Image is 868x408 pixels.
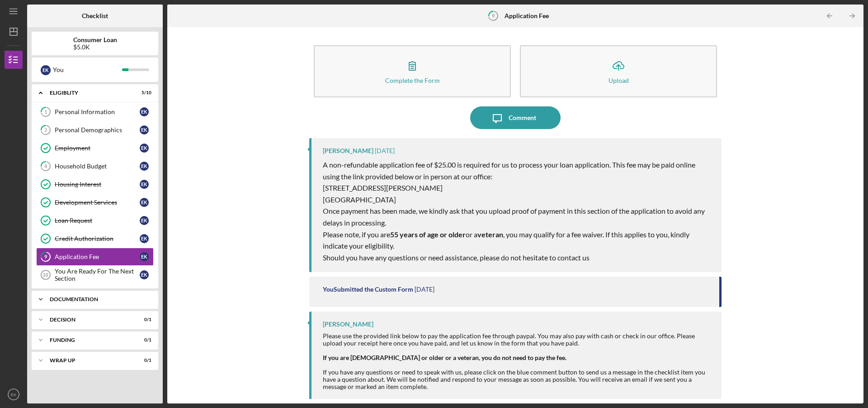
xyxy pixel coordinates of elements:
[140,162,149,171] div: E K
[385,77,440,84] div: Complete the Form
[50,317,129,322] div: Decision
[135,358,151,363] div: 0 / 1
[375,147,395,154] time: 2025-08-28 17:22
[73,43,117,51] div: $5.0K
[55,181,140,188] div: Housing Interest
[323,253,590,262] span: Should you have any questions or need assistance, please do not hesitate to contact us
[55,217,140,224] div: Loan Request
[44,163,47,169] tspan: 4
[323,321,373,328] div: [PERSON_NAME]
[492,13,495,19] tspan: 9
[50,337,129,343] div: Funding
[42,272,48,278] tspan: 10
[36,175,154,193] a: Housing InterestEK
[323,354,566,361] strong: If you are [DEMOGRAPHIC_DATA] or older or a veteran, you do not need to pay the fee.
[314,45,511,97] button: Complete the Form
[477,230,503,239] span: veteran
[323,332,712,347] div: Please use the provided link below to pay the application fee through paypal. You may also pay wi...
[135,90,151,96] div: 5 / 10
[323,183,443,204] span: [STREET_ADDRESS][PERSON_NAME] [GEOGRAPHIC_DATA]
[505,12,549,19] b: Application Fee
[36,139,154,157] a: EmploymentEK
[55,253,140,260] div: Application Fee
[140,144,149,153] div: E K
[82,12,108,19] b: Checklist
[135,317,151,322] div: 0 / 1
[55,163,140,170] div: Household Budget
[140,252,149,261] div: E K
[36,266,154,284] a: 10You Are Ready For The Next SectionEK
[44,109,47,115] tspan: 1
[5,385,23,403] button: EK
[55,235,140,242] div: Credit Authorization
[73,36,117,43] b: Consumer Loan
[470,106,561,129] button: Comment
[36,121,154,139] a: 2Personal DemographicsEK
[140,216,149,225] div: E K
[50,297,147,302] div: Documentation
[55,268,140,282] div: You Are Ready For The Next Section
[11,392,17,397] text: EK
[36,103,154,121] a: 1Personal InformationEK
[323,230,691,250] span: , you may qualify for a fee waiver. If this applies to you, kindly indicate your eligibility.
[140,125,149,134] div: E K
[41,65,51,75] div: E K
[55,144,140,152] div: Employment
[36,248,154,266] a: 9Application FeeEK
[520,45,717,97] button: Upload
[323,369,712,390] div: If you have any questions or need to speak with us, please click on the blue comment button to se...
[55,199,140,206] div: Development Services
[323,160,697,181] span: A non-refundable application fee of $25.00 is required for us to process your loan application. T...
[36,211,154,230] a: Loan RequestEK
[140,234,149,243] div: E K
[36,230,154,248] a: Credit AuthorizationEK
[50,90,129,96] div: Eligiblity
[323,147,373,154] div: [PERSON_NAME]
[50,358,129,363] div: Wrap up
[466,230,477,239] span: or a
[140,180,149,189] div: E K
[390,230,466,239] span: 55 years of age or older
[55,108,140,115] div: Personal Information
[44,254,47,260] tspan: 9
[53,62,122,77] div: You
[55,126,140,134] div: Personal Demographics
[609,77,629,84] div: Upload
[323,286,413,293] div: You Submitted the Custom Form
[323,230,390,239] span: Please note, if you are
[44,127,47,133] tspan: 2
[140,198,149,207] div: E K
[140,107,149,116] div: E K
[415,286,434,293] time: 2025-08-28 11:34
[140,270,149,279] div: E K
[36,193,154,211] a: Development ServicesEK
[36,157,154,175] a: 4Household BudgetEK
[135,337,151,343] div: 0 / 1
[509,106,536,129] div: Comment
[323,206,706,227] span: Once payment has been made, we kindly ask that you upload proof of payment in this section of the...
